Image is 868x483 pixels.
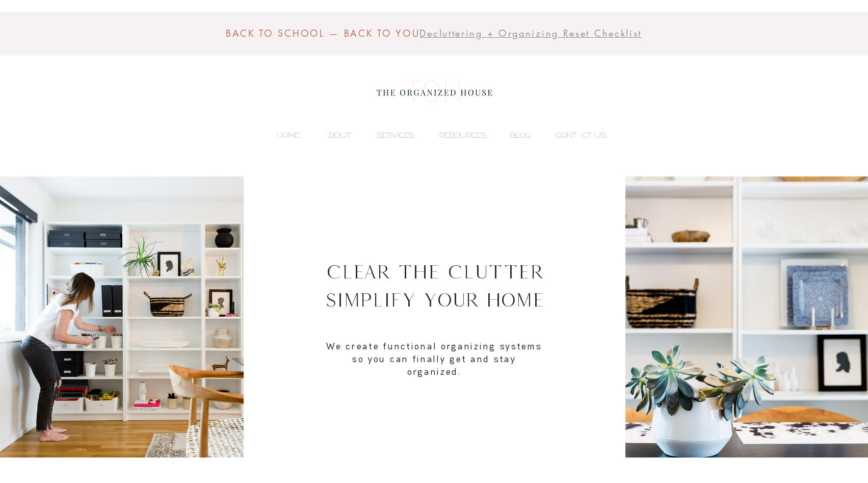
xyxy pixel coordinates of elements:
a: CONTACT US [536,128,611,143]
span: Clear The Clutter Simplify Your Home [325,261,544,311]
a: HOME [257,128,304,143]
p: BLOG [505,128,536,143]
img: the organized house [372,71,497,112]
a: RESOURCES [419,128,491,143]
p: HOME [272,128,304,143]
nav: Site [257,128,611,143]
a: Decluttering + Organizing Reset Checklist [419,28,642,39]
p: RESOURCES [434,128,491,143]
p: ABOUT [319,128,356,143]
p: CONTACT US [551,128,611,143]
p: SERVICES [372,128,419,143]
p: We create functional organizing systems so you can finally get and stay organized. [325,340,544,378]
span: BACK TO SCHOOL — BACK TO YOU [226,27,420,39]
a: BLOG [491,128,536,143]
a: ABOUT [304,128,356,143]
a: SERVICES [356,128,419,143]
